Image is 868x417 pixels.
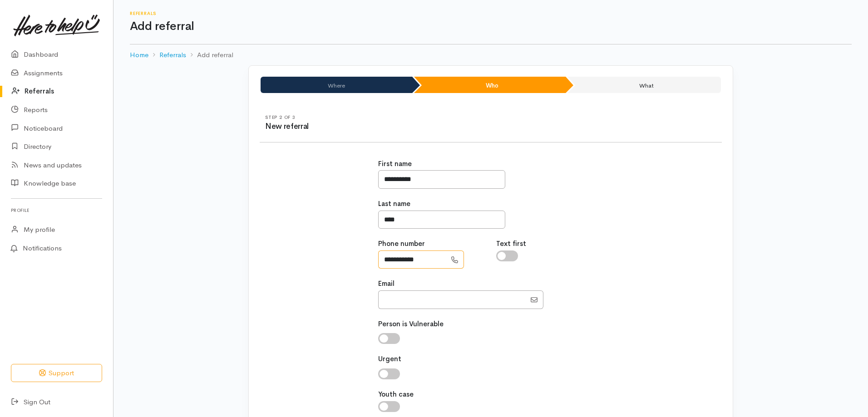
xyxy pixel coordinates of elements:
[378,389,414,400] label: Youth case
[11,204,102,216] h6: Profile
[130,50,148,60] a: Home
[11,364,102,383] button: Support
[414,77,566,93] li: Who
[265,123,491,131] h3: New referral
[130,11,852,16] h6: Referrals
[159,50,186,60] a: Referrals
[378,319,444,329] label: Person is Vulnerable
[378,354,401,364] label: Urgent
[130,44,852,66] nav: breadcrumb
[378,279,395,289] label: Email
[496,239,526,249] label: Text first
[130,20,852,33] h1: Add referral
[567,77,721,93] li: What
[186,50,233,60] li: Add referral
[378,159,412,169] label: First name
[265,115,491,120] h6: Step 2 of 3
[378,239,425,249] label: Phone number
[378,199,410,209] label: Last name
[261,77,412,93] li: Where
